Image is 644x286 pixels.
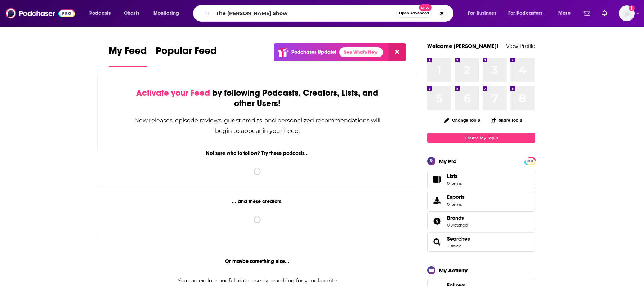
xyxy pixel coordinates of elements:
button: open menu [148,8,188,19]
a: 3 saved [447,243,461,249]
a: Show notifications dropdown [599,7,610,19]
span: More [558,8,571,18]
span: Exports [447,194,465,200]
span: PRO [526,158,534,164]
span: Exports [430,195,444,205]
button: Open AdvancedNew [396,9,432,18]
p: Podchaser Update! [291,49,336,55]
span: For Podcasters [508,8,543,18]
span: Lists [430,174,444,184]
a: Welcome [PERSON_NAME]! [427,43,498,49]
a: Brands [447,215,468,221]
button: open menu [463,8,505,19]
img: Podchaser - Follow, Share and Rate Podcasts [6,6,75,20]
span: Monitoring [153,8,179,18]
span: Logged in as sashagoldin [619,5,635,21]
a: 0 watched [447,223,468,228]
span: Searches [427,232,535,252]
div: Or maybe something else... [97,258,417,264]
button: open menu [84,8,120,19]
span: Lists [447,173,457,179]
span: Charts [124,8,139,18]
span: 0 items [447,181,462,186]
div: by following Podcasts, Creators, Lists, and other Users! [134,88,381,109]
span: Brands [447,215,464,221]
a: Create My Top 8 [427,133,535,143]
span: 0 items [447,202,465,207]
button: open menu [553,8,580,19]
a: Show notifications dropdown [581,7,593,19]
button: open menu [504,8,553,19]
span: Podcasts [89,8,111,18]
span: New [419,4,432,11]
div: My Pro [439,158,457,165]
a: Exports [427,191,535,210]
div: ... and these creators. [97,198,417,205]
a: Brands [430,216,444,226]
a: Charts [119,8,144,19]
span: Activate your Feed [136,88,210,98]
span: Open Advanced [399,12,429,15]
div: Not sure who to follow? Try these podcasts... [97,150,417,156]
div: New releases, episode reviews, guest credits, and personalized recommendations will begin to appe... [134,115,381,136]
span: Brands [427,211,535,231]
span: Popular Feed [156,45,217,61]
a: Searches [430,237,444,247]
div: Search podcasts, credits, & more... [200,5,460,22]
input: Search podcasts, credits, & more... [213,8,396,19]
button: Show profile menu [619,5,635,21]
svg: Add a profile image [629,5,635,11]
a: My Feed [109,45,147,67]
span: For Business [468,8,496,18]
a: Lists [427,170,535,189]
a: PRO [526,158,534,164]
span: My Feed [109,45,147,61]
a: Popular Feed [156,45,217,67]
span: Lists [447,173,462,179]
div: My Activity [439,267,468,274]
button: Change Top 8 [440,116,484,125]
a: View Profile [506,43,535,49]
a: See What's New [339,47,383,57]
a: Searches [447,236,470,242]
button: Share Top 8 [490,113,523,127]
img: User Profile [619,5,635,21]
